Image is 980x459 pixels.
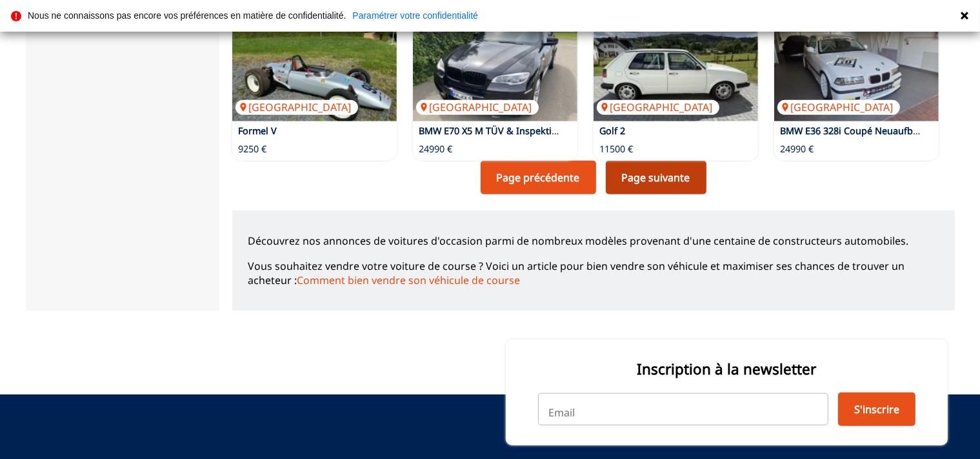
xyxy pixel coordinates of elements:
a: Page précédente [481,161,596,194]
p: [GEOGRAPHIC_DATA] [235,100,358,114]
img: Golf 2 [594,25,758,121]
a: BMW E36 328i Coupé Neuaufbau DMSB Wagenpass OMP Zelle[GEOGRAPHIC_DATA] [774,25,939,121]
p: 11500 € [600,143,634,156]
a: Formel V[GEOGRAPHIC_DATA] [232,25,397,121]
p: [GEOGRAPHIC_DATA] [597,100,719,114]
button: S'inscrire [838,393,915,426]
a: Page suivante [606,161,706,194]
a: BMW E70 X5 M TÜV & Inspektion Neu TOP 693 PS[GEOGRAPHIC_DATA] [413,25,577,121]
p: Inscription à la newsletter [538,359,915,379]
p: 24990 € [781,143,814,156]
p: Nous ne connaissons pas encore vos préférences en matière de confidentialité. [28,11,346,20]
a: Golf 2[GEOGRAPHIC_DATA] [594,25,758,121]
img: BMW E36 328i Coupé Neuaufbau DMSB Wagenpass OMP Zelle [774,25,939,121]
input: Email [538,393,828,425]
p: [GEOGRAPHIC_DATA] [777,100,900,114]
a: Formel V [239,125,277,137]
img: BMW E70 X5 M TÜV & Inspektion Neu TOP 693 PS [413,25,577,121]
p: Vous souhaitez vendre votre voiture de course ? Voici un article pour bien vendre son véhicule et... [248,259,939,288]
p: Découvrez nos annonces de voitures d'occasion parmi de nombreux modèles provenant d'une centaine ... [248,234,939,248]
a: Golf 2 [600,125,626,137]
p: 24990 € [419,143,453,156]
a: Paramétrer votre confidentialité [352,11,478,20]
a: BMW E70 X5 M TÜV & Inspektion Neu TOP 693 PS [419,125,637,137]
p: 9250 € [239,143,267,156]
img: Formel V [232,25,397,121]
p: [GEOGRAPHIC_DATA] [416,100,539,114]
a: Comment bien vendre son véhicule de course [297,273,521,287]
